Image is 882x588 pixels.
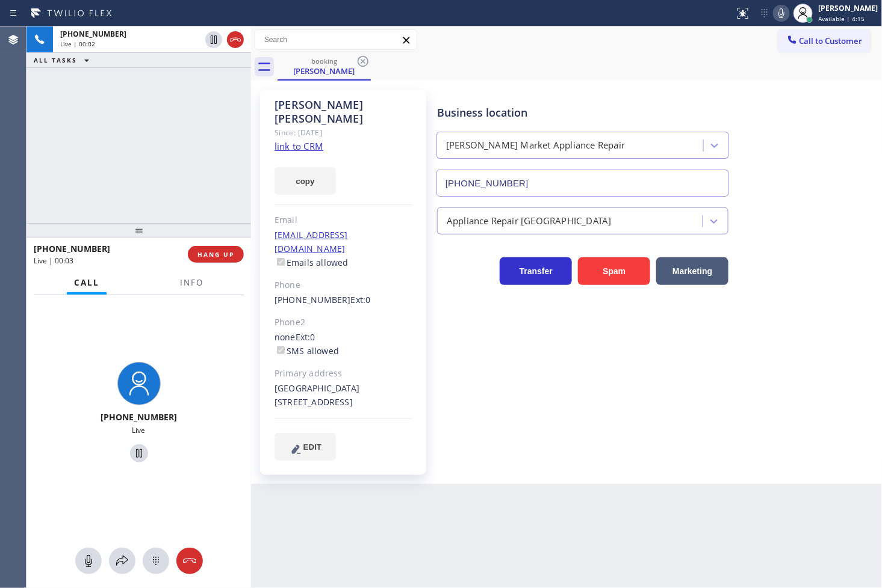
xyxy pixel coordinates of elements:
button: Open directory [109,548,135,574]
label: Emails allowed [275,257,349,268]
div: William Cheng [279,54,370,79]
div: Business location [437,105,728,121]
label: SMS allowed [275,345,339,357]
input: Search [255,30,417,49]
div: Since: [DATE] [275,126,412,139]
span: [PHONE_NUMBER] [60,29,126,39]
input: SMS allowed [277,346,285,354]
button: EDIT [275,433,336,461]
button: Open dialpad [143,548,169,574]
div: none [275,331,412,358]
button: Info [173,271,211,295]
span: Available | 4:15 [819,14,865,23]
button: HANG UP [188,246,244,263]
span: Info [180,277,203,288]
a: [PHONE_NUMBER] [275,294,351,305]
button: Spam [578,257,650,285]
button: Mute [773,5,790,22]
button: Hang up [176,548,203,574]
button: ALL TASKS [26,53,101,67]
button: Mute [75,548,102,574]
a: [EMAIL_ADDRESS][DOMAIN_NAME] [275,229,348,254]
button: Hold Customer [205,31,222,48]
div: [PERSON_NAME] [819,3,878,13]
span: Call to Customer [800,35,863,46]
div: Phone2 [275,316,412,329]
span: Ext: 0 [351,294,371,305]
div: booking [279,57,370,66]
span: Live | 00:03 [34,256,73,266]
span: Live [132,425,146,435]
span: EDIT [303,443,321,452]
button: Hold Customer [130,444,148,462]
span: HANG UP [197,250,234,259]
span: ALL TASKS [34,56,77,64]
span: Live | 00:02 [60,40,95,48]
div: Primary address [275,367,412,381]
button: copy [275,167,336,195]
button: Hang up [227,31,244,48]
div: [PERSON_NAME] [PERSON_NAME] [275,98,412,126]
span: [PHONE_NUMBER] [101,411,177,423]
div: Email [275,213,412,227]
input: Emails allowed [277,258,285,266]
input: Phone Number [436,170,729,197]
button: Call [67,271,107,295]
div: Phone [275,278,412,292]
span: Call [74,277,99,288]
button: Marketing [656,257,728,285]
span: Ext: 0 [296,331,315,343]
button: Transfer [500,257,572,285]
a: link to CRM [275,140,323,152]
div: [PERSON_NAME] Market Appliance Repair [446,139,625,153]
button: Call to Customer [778,29,871,52]
div: [GEOGRAPHIC_DATA][STREET_ADDRESS] [275,382,412,409]
div: Appliance Repair [GEOGRAPHIC_DATA] [447,214,612,228]
div: [PERSON_NAME] [279,66,370,76]
span: [PHONE_NUMBER] [34,243,110,254]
